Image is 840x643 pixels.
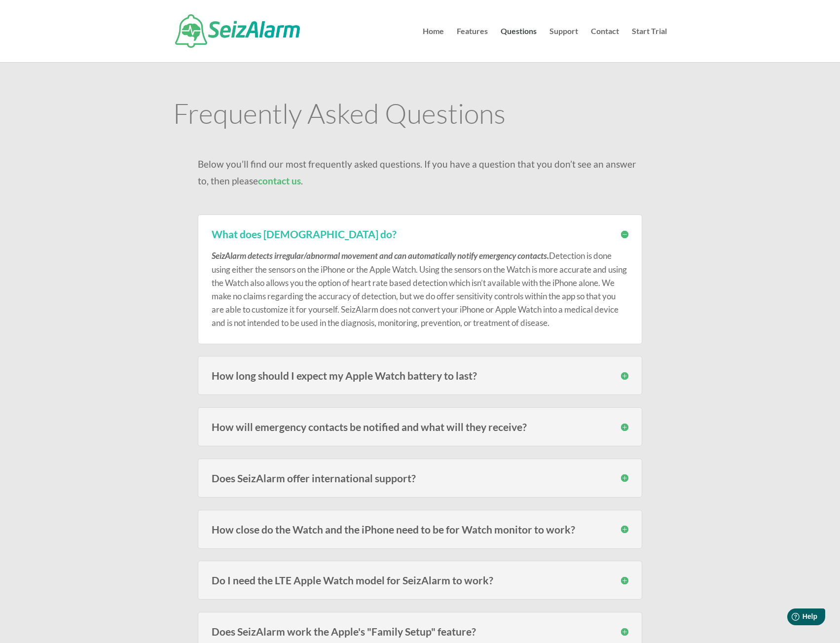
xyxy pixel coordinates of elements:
a: Start Trial [632,28,667,62]
a: Questions [501,28,537,62]
a: contact us [258,175,301,186]
h3: How long should I expect my Apple Watch battery to last? [212,370,628,381]
a: Contact [591,28,619,62]
img: SeizAlarm [175,14,300,48]
a: Home [423,28,444,62]
h3: How will emergency contacts be notified and what will they receive? [212,422,628,432]
iframe: Help widget launcher [752,605,829,632]
h3: Does SeizAlarm work the Apple's "Family Setup" feature? [212,626,628,637]
em: SeizAlarm detects irregular/abnormal movement and can automatically notify emergency contacts. [212,250,549,261]
h3: Does SeizAlarm offer international support? [212,473,628,483]
h3: How close do the Watch and the iPhone need to be for Watch monitor to work? [212,524,628,535]
h1: Frequently Asked Questions [173,99,667,132]
h3: What does [DEMOGRAPHIC_DATA] do? [212,229,628,239]
a: Features [457,28,488,62]
p: Detection is done using either the sensors on the iPhone or the Apple Watch. Using the sensors on... [212,249,628,329]
p: Below you’ll find our most frequently asked questions. If you have a question that you don’t see ... [198,156,642,189]
h3: Do I need the LTE Apple Watch model for SeizAlarm to work? [212,575,628,585]
a: Support [549,28,578,62]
